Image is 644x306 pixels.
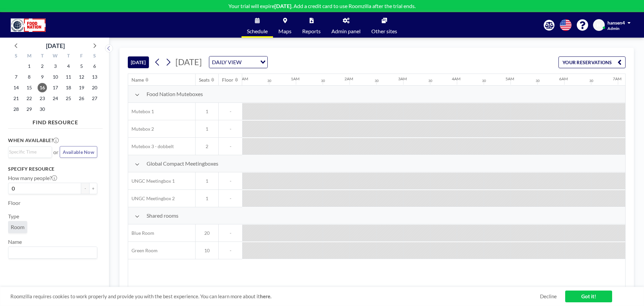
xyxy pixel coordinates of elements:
span: H [597,22,601,28]
div: Search for option [209,56,267,68]
span: Sunday, September 14, 2025 [11,83,21,92]
span: Thursday, September 11, 2025 [64,72,73,82]
input: Search for option [9,148,48,156]
span: Saturday, September 20, 2025 [90,83,99,92]
div: W [49,52,62,61]
span: - [219,230,242,236]
span: Admin panel [331,29,361,34]
span: Mutebox 3 - dobbelt [128,143,174,149]
div: [DATE] [46,41,65,50]
span: - [219,126,242,132]
span: Friday, September 12, 2025 [77,72,86,82]
span: Monday, September 29, 2025 [24,104,34,114]
span: Thursday, September 4, 2025 [64,61,73,71]
span: - [219,108,242,115]
span: Shared rooms [147,212,178,219]
span: Friday, September 5, 2025 [77,61,86,71]
div: 1AM [291,76,300,81]
div: Floor [222,77,233,83]
span: Tuesday, September 16, 2025 [38,83,47,92]
span: Monday, September 15, 2025 [24,83,34,92]
span: Schedule [247,29,268,34]
div: 3AM [398,76,407,81]
div: 5AM [505,76,514,81]
input: Search for option [9,248,93,257]
div: Name [131,77,144,83]
span: Admin [607,26,620,31]
a: Got it! [565,291,612,302]
span: Saturday, September 6, 2025 [90,61,99,71]
a: Schedule [241,12,273,38]
button: [DATE] [128,56,149,68]
button: YOUR RESERVATIONS [558,56,626,68]
span: Sunday, September 28, 2025 [11,104,21,114]
span: Tuesday, September 30, 2025 [38,104,47,114]
b: [DATE] [274,3,291,9]
span: 1 [196,195,218,202]
span: Blue Room [128,230,154,236]
span: Maps [278,29,291,34]
div: Search for option [8,147,52,157]
span: Friday, September 19, 2025 [77,83,86,92]
span: Green Room [128,248,158,254]
span: Sunday, September 21, 2025 [11,94,21,103]
span: UNGC Meetingbox 1 [128,178,175,184]
div: 30 [321,79,325,83]
span: Wednesday, September 17, 2025 [51,83,60,92]
div: 6AM [559,76,568,81]
div: F [75,52,88,61]
div: S [10,52,23,61]
span: 20 [196,230,218,236]
span: Monday, September 1, 2025 [24,61,34,71]
span: Reports [302,29,321,34]
span: 1 [196,108,218,115]
div: 12AM [237,76,248,81]
div: 30 [589,79,593,83]
span: Monday, September 8, 2025 [24,72,34,82]
span: Room [11,224,24,230]
a: Maps [273,12,297,38]
button: - [81,183,89,194]
input: Search for option [244,58,256,67]
label: Type [8,213,19,220]
span: Thursday, September 25, 2025 [64,94,73,103]
span: Tuesday, September 9, 2025 [38,72,47,82]
label: Floor [8,200,20,206]
span: Tuesday, September 23, 2025 [38,94,47,103]
div: 30 [482,79,486,83]
span: Saturday, September 13, 2025 [90,72,99,82]
span: Food Nation Muteboxes [147,91,203,97]
span: Wednesday, September 3, 2025 [51,61,60,71]
div: 30 [267,79,271,83]
span: UNGC Meetingbox 2 [128,195,175,202]
span: Monday, September 22, 2025 [24,94,34,103]
div: T [62,52,75,61]
a: Other sites [366,12,402,38]
span: or [53,149,58,156]
a: Admin panel [326,12,366,38]
span: 2 [196,143,218,149]
span: - [219,178,242,184]
a: Decline [540,293,557,300]
div: T [36,52,49,61]
img: organization-logo [11,18,46,32]
span: Thursday, September 18, 2025 [64,83,73,92]
button: Available Now [60,146,97,158]
div: M [23,52,36,61]
span: [DATE] [175,57,202,67]
span: Wednesday, September 10, 2025 [51,72,60,82]
span: 1 [196,178,218,184]
span: Friday, September 26, 2025 [77,94,86,103]
a: here. [260,293,271,299]
span: - [219,248,242,254]
div: 2AM [344,76,353,81]
span: Roomzilla requires cookies to work properly and provide you with the best experience. You can lea... [10,293,540,300]
span: Sunday, September 7, 2025 [11,72,21,82]
div: 4AM [452,76,461,81]
span: - [219,195,242,202]
div: 7AM [613,76,622,81]
label: Name [8,238,22,245]
div: Seats [199,77,210,83]
span: Other sites [371,29,397,34]
span: Saturday, September 27, 2025 [90,94,99,103]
